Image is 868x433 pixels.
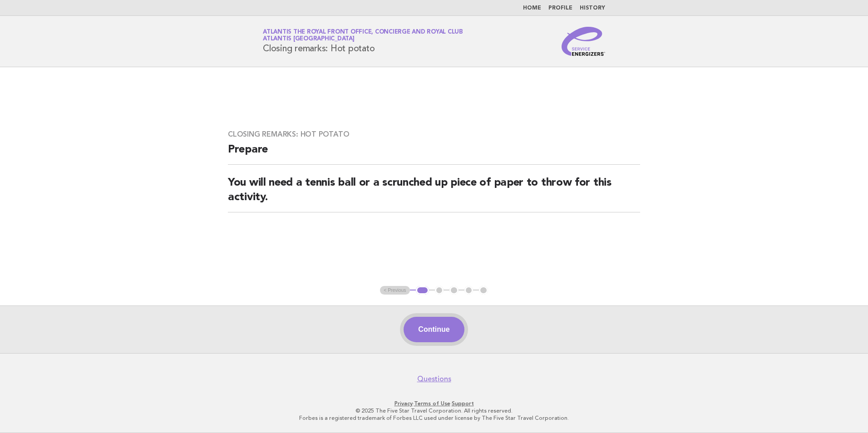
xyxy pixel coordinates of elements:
[395,400,413,407] a: Privacy
[404,317,464,342] button: Continue
[416,286,429,295] button: 1
[417,374,451,384] a: Questions
[156,407,712,414] p: © 2025 The Five Star Travel Corporation. All rights reserved.
[263,29,463,42] a: Atlantis The Royal Front Office, Concierge and Royal ClubAtlantis [GEOGRAPHIC_DATA]
[228,130,640,139] h3: Closing remarks: Hot potato
[580,5,605,11] a: History
[263,36,355,42] span: Atlantis [GEOGRAPHIC_DATA]
[156,400,712,407] p: · ·
[156,414,712,422] p: Forbes is a registered trademark of Forbes LLC used under license by The Five Star Travel Corpora...
[548,5,572,11] a: Profile
[452,400,474,407] a: Support
[228,176,640,212] h2: You will need a tennis ball or a scrunched up piece of paper to throw for this activity.
[562,27,605,56] img: Service Energizers
[263,30,463,53] h1: Closing remarks: Hot potato
[523,5,541,11] a: Home
[228,143,640,165] h2: Prepare
[414,400,450,407] a: Terms of Use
